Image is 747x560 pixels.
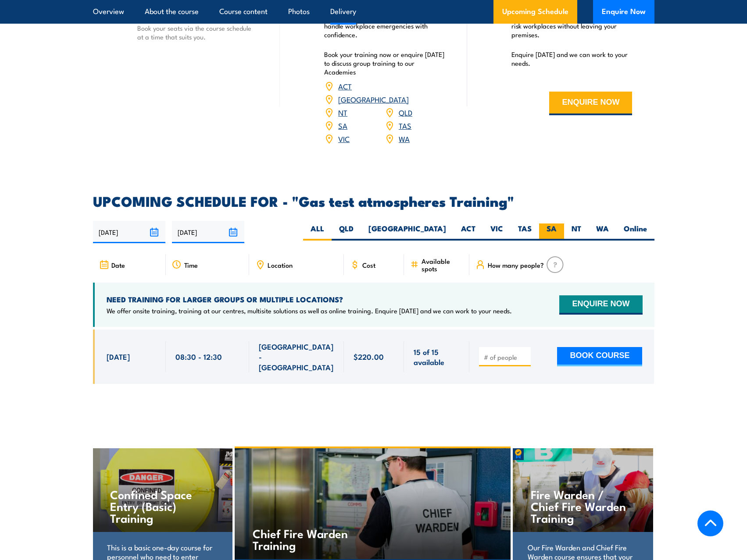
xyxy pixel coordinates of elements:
span: 15 of 15 available [414,347,460,367]
h4: NEED TRAINING FOR LARGER GROUPS OR MULTIPLE LOCATIONS? [107,294,512,304]
a: NT [338,107,347,117]
h4: Chief Fire Warden Training [253,527,356,551]
label: QLD [332,223,361,241]
label: WA [589,223,616,241]
label: TAS [511,223,539,241]
button: ENQUIRE NOW [559,295,642,315]
span: Available spots [422,257,463,272]
p: Book your seats via the course schedule at a time that suits you. [137,24,258,41]
a: VIC [338,133,350,144]
span: [DATE] [107,351,130,362]
label: [GEOGRAPHIC_DATA] [361,223,454,241]
label: NT [564,223,589,241]
a: WA [399,133,410,144]
p: Book your training now or enquire [DATE] to discuss group training to our Academies [324,50,445,76]
a: ACT [338,81,352,91]
label: SA [539,223,564,241]
span: [GEOGRAPHIC_DATA] - [GEOGRAPHIC_DATA] [259,341,334,372]
span: $220.00 [354,351,384,362]
label: VIC [483,223,511,241]
button: ENQUIRE NOW [549,92,632,115]
button: BOOK COURSE [557,347,642,366]
span: Time [184,261,198,269]
a: SA [338,120,347,131]
h4: Fire Warden / Chief Fire Warden Training [531,488,635,524]
input: From date [93,221,165,243]
a: [GEOGRAPHIC_DATA] [338,94,409,104]
span: Date [111,261,125,269]
label: ACT [454,223,483,241]
p: Enquire [DATE] and we can work to your needs. [511,50,633,67]
a: QLD [399,107,412,117]
a: TAS [399,120,411,131]
span: Cost [362,261,375,269]
span: How many people? [488,261,544,269]
label: Online [616,223,654,241]
span: 08:30 - 12:30 [175,351,222,362]
h2: UPCOMING SCHEDULE FOR - "Gas test atmospheres Training" [93,195,654,207]
p: We offer onsite training, training at our centres, multisite solutions as well as online training... [107,306,512,315]
span: Location [268,261,293,269]
label: ALL [303,223,332,241]
input: # of people [484,353,528,362]
input: To date [172,221,244,243]
h4: Confined Space Entry (Basic) Training [110,488,214,524]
